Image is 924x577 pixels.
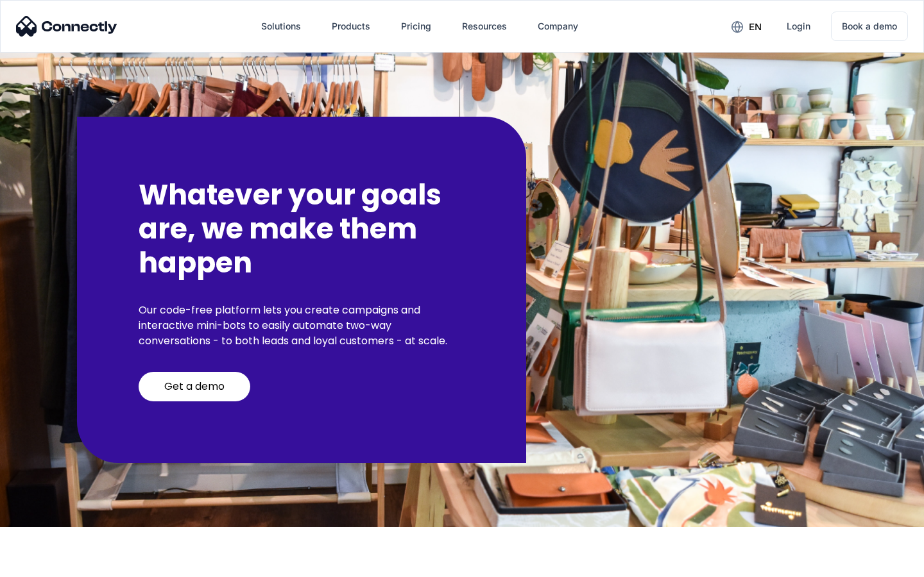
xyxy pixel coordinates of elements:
[164,380,225,393] div: Get a demo
[139,372,250,401] a: Get a demo
[321,11,381,42] div: Products
[462,17,507,35] div: Resources
[13,555,77,573] aside: Language selected: English
[332,17,370,35] div: Products
[452,11,517,42] div: Resources
[538,17,578,35] div: Company
[401,17,431,35] div: Pricing
[391,11,441,42] a: Pricing
[251,11,311,42] div: Solutions
[139,178,465,280] h2: Whatever your goals are, we make them happen
[831,12,908,41] a: Book a demo
[721,17,771,36] div: en
[26,555,77,573] ul: Language list
[527,11,588,42] div: Company
[787,17,810,35] div: Login
[749,18,762,36] div: en
[16,16,117,37] img: Connectly Logo
[776,11,821,42] a: Login
[139,303,465,349] p: Our code-free platform lets you create campaigns and interactive mini-bots to easily automate two...
[261,17,301,35] div: Solutions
